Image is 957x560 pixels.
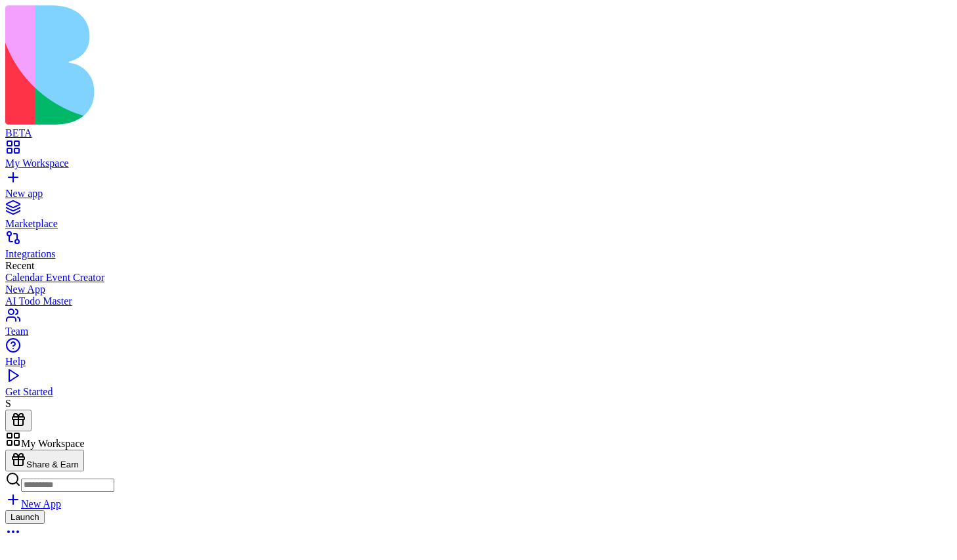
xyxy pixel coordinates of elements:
div: Team [5,326,952,337]
a: New App [5,498,61,509]
a: AI Todo Master [5,295,952,307]
button: Share & Earn [5,450,84,471]
div: Help [5,356,952,368]
a: My Workspace [5,146,952,169]
a: Help [5,344,952,368]
span: S [5,398,11,409]
a: New App [5,284,952,295]
a: Integrations [5,236,952,260]
a: BETA [5,116,952,139]
div: BETA [5,127,952,139]
div: Get Started [5,386,952,398]
a: Marketplace [5,206,952,230]
div: New app [5,188,952,200]
div: My Workspace [5,158,952,169]
img: logo [5,5,533,125]
span: My Workspace [21,438,85,449]
div: Integrations [5,248,952,260]
span: Share & Earn [26,460,79,469]
a: Get Started [5,374,952,398]
div: Marketplace [5,218,952,230]
button: Launch [5,510,45,524]
a: Team [5,314,952,337]
span: Recent [5,260,34,271]
a: Calendar Event Creator [5,272,952,284]
a: New app [5,176,952,200]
